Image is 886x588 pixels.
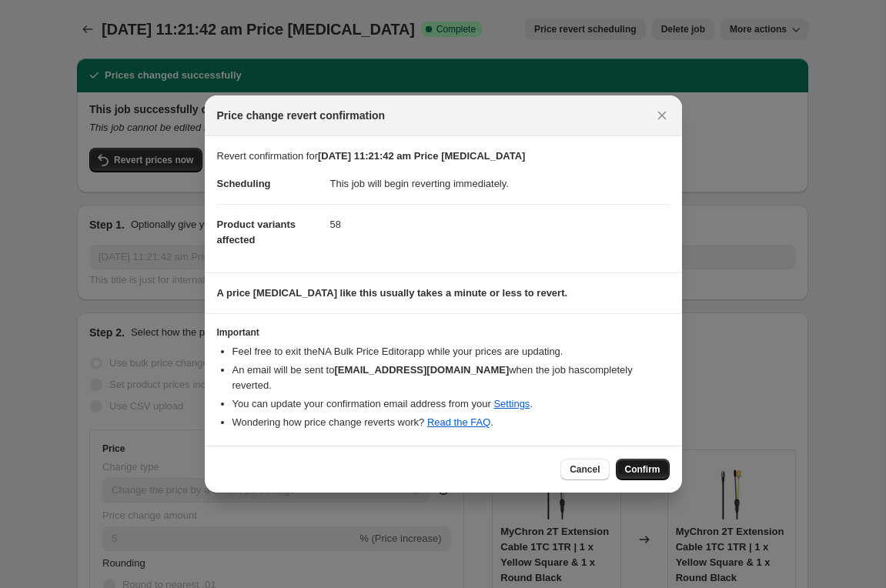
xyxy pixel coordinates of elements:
[217,108,386,123] span: Price change revert confirmation
[427,416,490,428] a: Read the FAQ
[217,178,271,189] span: Scheduling
[625,463,660,476] span: Confirm
[330,204,670,245] dd: 58
[217,219,296,246] span: Product variants affected
[217,287,568,299] b: A price [MEDICAL_DATA] like this usually takes a minute or less to revert.
[651,105,673,126] button: Close
[493,398,530,409] a: Settings
[318,150,525,162] b: [DATE] 11:21:42 am Price [MEDICAL_DATA]
[616,459,670,480] button: Confirm
[570,463,600,476] span: Cancel
[232,362,670,393] li: An email will be sent to when the job has completely reverted .
[232,415,670,430] li: Wondering how price change reverts work? .
[334,364,509,376] b: [EMAIL_ADDRESS][DOMAIN_NAME]
[232,344,670,359] li: Feel free to exit the NA Bulk Price Editor app while your prices are updating.
[217,326,670,339] h3: Important
[560,459,609,480] button: Cancel
[217,149,670,164] p: Revert confirmation for
[232,396,670,412] li: You can update your confirmation email address from your .
[330,164,670,204] dd: This job will begin reverting immediately.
